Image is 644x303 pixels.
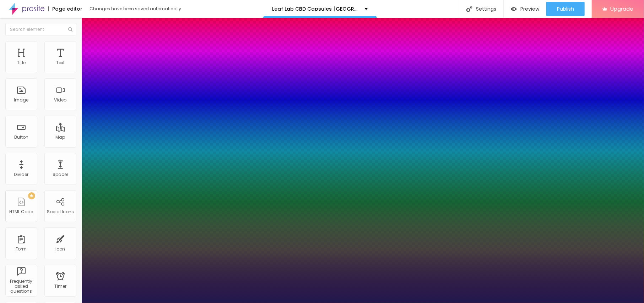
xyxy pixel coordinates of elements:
[56,135,65,140] div: Map
[14,98,29,103] div: Image
[56,60,65,65] div: Text
[54,284,66,289] div: Timer
[511,6,517,12] img: view-1.svg
[53,172,68,177] div: Spacer
[56,247,65,252] div: Icon
[520,6,539,12] span: Preview
[14,172,29,177] div: Divider
[610,6,633,12] span: Upgrade
[47,209,74,214] div: Social Icons
[272,6,359,11] p: Leaf Lab CBD Capsules [GEOGRAPHIC_DATA]
[68,27,72,32] img: Icone
[54,98,67,103] div: Video
[10,209,33,214] div: HTML Code
[90,7,181,11] div: Changes have been saved automatically
[546,2,585,16] button: Publish
[48,6,82,11] div: Page editor
[7,279,35,294] div: Frequently asked questions
[16,247,27,252] div: Form
[5,23,76,36] input: Search element
[17,60,26,65] div: Title
[14,135,28,140] div: Button
[466,6,472,12] img: Icone
[557,6,574,12] span: Publish
[504,2,546,16] button: Preview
